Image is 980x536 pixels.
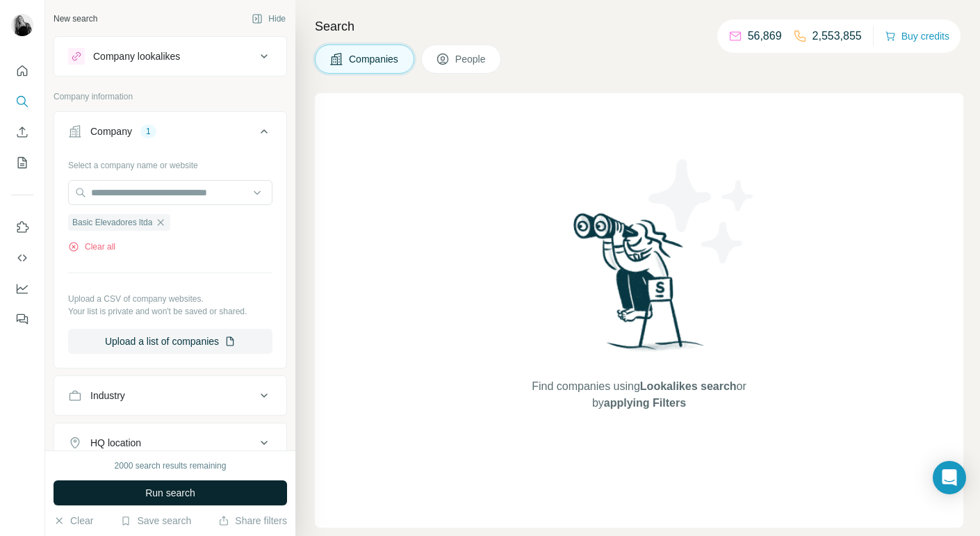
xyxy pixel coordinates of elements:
p: 56,869 [748,28,782,44]
div: 2000 search results remaining [115,460,227,472]
div: HQ location [90,436,141,450]
button: Use Surfe on LinkedIn [11,215,33,240]
p: 2,553,855 [812,28,862,44]
div: Company [90,124,132,138]
button: Feedback [11,307,33,332]
img: Surfe Illustration - Stars [639,149,765,274]
button: Save search [120,514,191,528]
span: Find companies using or by [528,378,750,412]
button: Clear [54,514,93,528]
div: Select a company name or website [68,154,272,172]
button: Run search [54,480,287,505]
div: Open Intercom Messenger [933,461,966,494]
div: Company lookalikes [93,49,180,63]
p: Company information [54,90,287,103]
button: Buy credits [885,26,949,46]
p: Your list is private and won't be saved or shared. [68,305,272,318]
button: Use Surfe API [11,245,33,270]
button: Hide [242,8,295,29]
button: Enrich CSV [11,120,33,145]
h4: Search [315,17,963,36]
span: Basic Elevadores ltda [72,216,152,229]
img: Avatar [11,14,33,36]
p: Upload a CSV of company websites. [68,293,272,305]
button: My lists [11,150,33,175]
button: Industry [54,379,286,412]
button: Clear all [68,241,115,253]
button: Quick start [11,58,33,83]
span: applying Filters [604,397,686,409]
button: Company lookalikes [54,40,286,73]
span: Run search [145,486,195,500]
span: Lookalikes search [640,380,737,392]
div: Industry [90,389,125,403]
span: Companies [349,52,400,66]
div: 1 [140,125,156,138]
button: HQ location [54,426,286,460]
span: People [455,52,487,66]
button: Company1 [54,115,286,154]
div: New search [54,13,97,25]
button: Search [11,89,33,114]
button: Share filters [218,514,287,528]
button: Dashboard [11,276,33,301]
button: Upload a list of companies [68,329,272,354]
img: Surfe Illustration - Woman searching with binoculars [567,209,712,364]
